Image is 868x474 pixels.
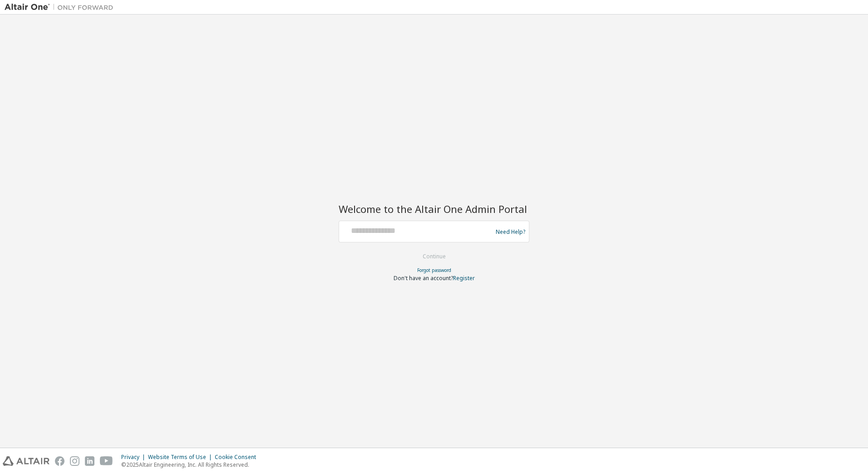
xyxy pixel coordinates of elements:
div: Privacy [121,454,148,461]
a: Forgot password [417,267,451,273]
h2: Welcome to the Altair One Admin Portal [339,202,529,215]
img: altair_logo.svg [3,456,49,466]
img: facebook.svg [55,456,64,466]
a: Register [453,274,475,282]
p: © 2025 Altair Engineering, Inc. All Rights Reserved. [121,461,261,469]
img: instagram.svg [70,456,79,466]
div: Cookie Consent [215,454,261,461]
span: Don't have an account? [394,274,453,282]
div: Website Terms of Use [148,454,215,461]
img: Altair One [5,3,118,12]
img: youtube.svg [100,456,113,466]
img: linkedin.svg [85,456,94,466]
a: Need Help? [496,232,525,232]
